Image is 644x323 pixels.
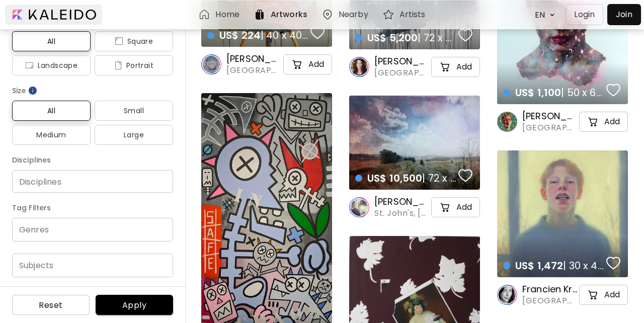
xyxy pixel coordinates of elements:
[103,105,165,117] span: Small
[439,201,451,213] img: cart-icon
[103,59,165,71] span: Portrait
[587,116,599,128] img: cart-icon
[503,86,606,99] h4: | 50 x 61 cm
[367,171,422,185] span: US$ 10,500
[12,125,91,145] button: Medium
[579,285,628,305] button: cart-iconAdd
[431,197,480,217] button: cart-iconAdd
[207,29,310,42] h4: | 40 x 40 cm
[226,65,281,76] span: [GEOGRAPHIC_DATA], [GEOGRAPHIC_DATA]
[283,54,332,74] button: cart-iconAdd
[291,58,303,70] img: cart-icon
[12,154,173,166] h6: Disciplines
[431,57,480,77] button: cart-iconAdd
[522,110,577,122] h6: [PERSON_NAME]
[547,10,557,20] img: arrow down
[607,4,641,25] a: Join
[20,59,83,71] span: Landscape
[20,300,82,310] span: Reset
[12,85,173,97] h6: Size
[522,283,577,295] h6: Francien Krieg
[355,31,458,44] h4: | 72 x 48 inch
[215,11,239,19] h6: Home
[522,295,577,306] span: [GEOGRAPHIC_DATA], [GEOGRAPHIC_DATA]
[515,86,561,100] span: US$ 1,100
[456,62,472,72] h5: Add
[399,11,426,19] h6: Artists
[95,55,173,75] button: iconPortrait
[219,28,261,42] span: US$ 224
[574,9,595,21] p: Login
[104,300,165,310] span: Apply
[95,125,173,145] button: Large
[271,11,307,19] h6: Artworks
[579,112,628,132] button: cart-iconAdd
[28,86,38,96] img: info
[604,117,620,127] h5: Add
[310,25,325,40] img: favorites
[604,290,620,300] h5: Add
[587,289,599,301] img: cart-icon
[20,105,83,117] span: All
[566,4,607,25] a: Login
[382,9,430,21] a: Artists
[367,31,418,45] span: US$ 5,200
[355,172,458,185] h4: | 72 x 52 inch
[103,35,165,47] span: Square
[114,61,122,69] img: icon
[321,9,372,21] a: Nearby
[566,4,603,25] button: Login
[95,101,173,121] button: Small
[95,31,173,51] button: iconSquare
[12,202,173,214] h6: Tag Filters
[503,259,606,272] h4: | 30 x 40 cm
[458,28,472,43] img: favorites
[606,256,620,271] img: favorites
[374,67,429,78] span: [GEOGRAPHIC_DATA], [GEOGRAPHIC_DATA]
[96,295,173,315] button: Apply
[12,31,91,51] button: All
[458,168,472,183] img: favorites
[254,9,311,21] a: Artworks
[25,61,34,69] img: icon
[115,37,123,45] img: icon
[20,129,83,141] span: Medium
[606,83,620,98] img: favorites
[522,122,577,133] span: [GEOGRAPHIC_DATA], [GEOGRAPHIC_DATA]
[456,202,472,212] h5: Add
[339,11,368,19] h6: Nearby
[12,55,91,75] button: iconLandscape
[308,59,324,69] h5: Add
[198,9,243,21] a: Home
[226,53,281,65] h6: [PERSON_NAME]
[530,6,547,24] div: EN
[515,259,563,273] span: US$ 1,472
[374,208,429,219] span: St. John's, [GEOGRAPHIC_DATA]
[374,196,429,208] h6: [PERSON_NAME]
[439,61,451,73] img: cart-icon
[20,35,83,47] span: All
[103,129,165,141] span: Large
[12,295,90,315] button: Reset
[12,101,91,121] button: All
[374,55,429,67] h6: [PERSON_NAME]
